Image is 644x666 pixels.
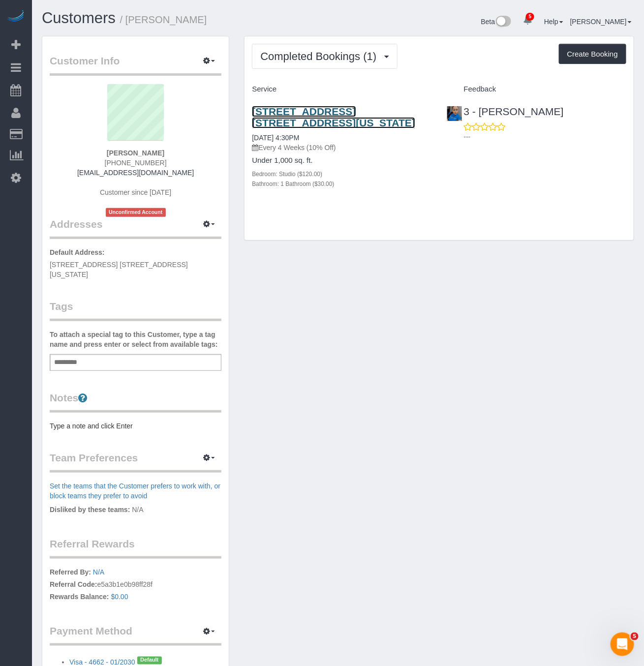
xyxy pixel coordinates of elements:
[100,188,171,196] span: Customer since [DATE]
[260,50,381,62] span: Completed Bookings (1)
[50,330,221,349] label: To attach a special tag to this Customer, type a tag name and press enter or select from availabl...
[631,633,639,640] span: 5
[50,261,188,278] span: [STREET_ADDRESS] [STREET_ADDRESS][US_STATE]
[252,106,415,128] a: [STREET_ADDRESS] [STREET_ADDRESS][US_STATE]
[252,134,299,142] a: [DATE] 4:30PM
[611,633,634,656] iframe: Intercom live chat
[42,9,116,27] a: Customers
[447,106,462,121] img: 3 - Geraldin Bastidas
[120,14,207,25] small: / [PERSON_NAME]
[50,567,221,604] p: e5a3b1e0b98ff28f
[50,299,221,321] legend: Tags
[252,156,431,165] h4: Under 1,000 sq. ft.
[50,624,221,646] legend: Payment Method
[77,169,194,177] a: [EMAIL_ADDRESS][DOMAIN_NAME]
[6,10,26,24] img: Automaid Logo
[132,506,143,514] span: N/A
[50,592,109,602] label: Rewards Balance:
[570,18,632,26] a: [PERSON_NAME]
[464,132,626,142] p: ---
[252,44,398,69] button: Completed Bookings (1)
[481,18,512,26] a: Beta
[50,579,97,589] label: Referral Code:
[252,143,431,152] p: Every 4 Weeks (10% Off)
[50,451,221,473] legend: Team Preferences
[69,658,135,666] a: Visa - 4662 - 01/2030
[559,44,626,64] button: Create Booking
[526,13,534,21] span: 5
[111,593,128,601] a: $0.00
[252,181,334,187] small: Bathroom: 1 Bathroom ($30.00)
[105,159,167,167] span: [PHONE_NUMBER]
[107,149,164,157] strong: [PERSON_NAME]
[93,568,104,576] a: N/A
[137,657,162,665] span: Default
[106,208,166,216] span: Unconfirmed Account
[544,18,563,26] a: Help
[518,10,537,31] a: 5
[50,567,91,577] label: Referred By:
[252,85,431,93] h4: Service
[447,85,626,93] h4: Feedback
[252,171,322,178] small: Bedroom: Studio ($120.00)
[50,482,220,500] a: Set the teams that the Customer prefers to work with, or block teams they prefer to avoid
[50,391,221,413] legend: Notes
[50,421,221,431] pre: Type a note and click Enter
[50,54,221,76] legend: Customer Info
[50,505,130,515] label: Disliked by these teams:
[50,247,105,257] label: Default Address:
[495,16,511,29] img: New interface
[50,537,221,559] legend: Referral Rewards
[447,106,564,117] a: 3 - [PERSON_NAME]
